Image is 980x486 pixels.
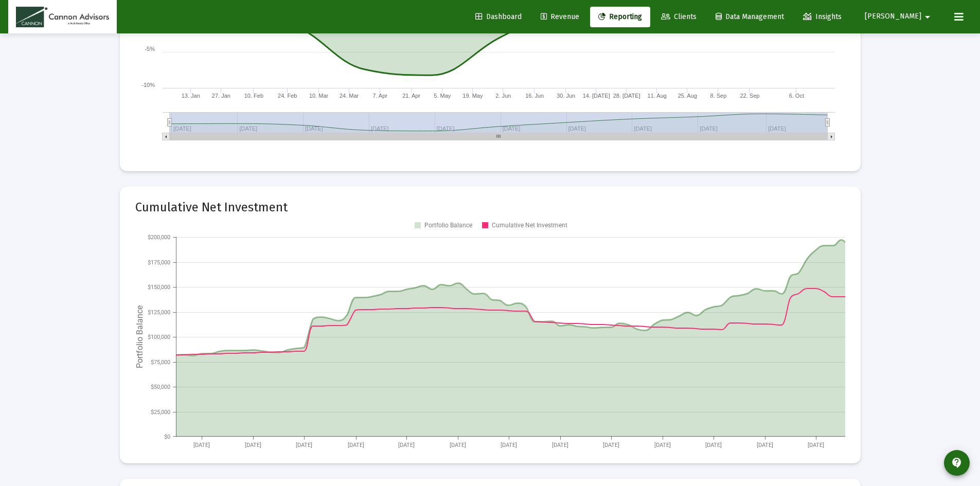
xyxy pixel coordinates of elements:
text: [DATE] [398,442,415,448]
text: $150,000 [148,284,170,291]
text: [DATE] [552,442,568,448]
text: 16. Jun [525,93,544,99]
text: -10% [141,82,155,88]
text: 13. Jan [181,93,200,99]
a: Reporting [590,7,650,27]
button: [PERSON_NAME] [852,6,946,27]
text: Portfolio Balance [424,222,472,229]
text: $0 [164,434,170,440]
a: Dashboard [467,7,530,27]
text: [DATE] [501,442,517,448]
text: 5. May [434,93,451,99]
text: $200,000 [148,234,170,241]
a: Insights [795,7,850,27]
span: Dashboard [475,12,522,21]
text: 10. Feb [244,93,263,99]
text: 6. Oct [789,93,804,99]
text: $50,000 [151,384,170,390]
text: 2. Jun [495,93,511,99]
span: Clients [661,12,697,21]
text: 30. Jun [557,93,575,99]
a: Revenue [532,7,587,27]
span: Data Management [716,12,784,21]
text: 11. Aug [647,93,666,99]
text: $100,000 [148,334,170,340]
text: Portfolio Balance [135,305,145,368]
text: [DATE] [808,442,824,448]
text: [DATE] [654,442,670,448]
text: [DATE] [603,442,619,448]
span: Revenue [541,12,579,21]
text: 21. Apr [402,93,420,99]
mat-card-title: Cumulative Net Investment [135,202,845,212]
mat-icon: contact_support [951,457,963,469]
text: [DATE] [705,442,721,448]
text: 24. Feb [278,93,297,99]
text: $175,000 [148,259,170,266]
text: [DATE] [245,442,261,448]
text: [DATE] [348,442,364,448]
span: Insights [803,12,842,21]
text: 22. Sep [740,93,759,99]
mat-icon: arrow_drop_down [921,7,934,27]
text: 25. Aug [678,93,697,99]
text: 27. Jan [211,93,230,99]
text: 10. Mar [309,93,328,99]
span: [PERSON_NAME] [865,12,921,21]
text: 24. Mar [339,93,359,99]
text: -5% [145,46,155,52]
a: Data Management [707,7,792,27]
text: 19. May [462,93,483,99]
img: Dashboard [16,7,109,27]
text: Cumulative Net Investment [492,222,567,229]
text: 14. [DATE] [582,93,610,99]
text: 7. Apr [372,93,387,99]
text: [DATE] [296,442,312,448]
text: [DATE] [450,442,466,448]
text: [DATE] [757,442,773,448]
text: 8. Sep [710,93,726,99]
text: $25,000 [151,409,170,416]
text: $125,000 [148,309,170,316]
text: $75,000 [151,359,170,366]
text: 28. [DATE] [613,93,640,99]
span: Reporting [598,12,642,21]
text: [DATE] [193,442,210,448]
a: Clients [653,7,705,27]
